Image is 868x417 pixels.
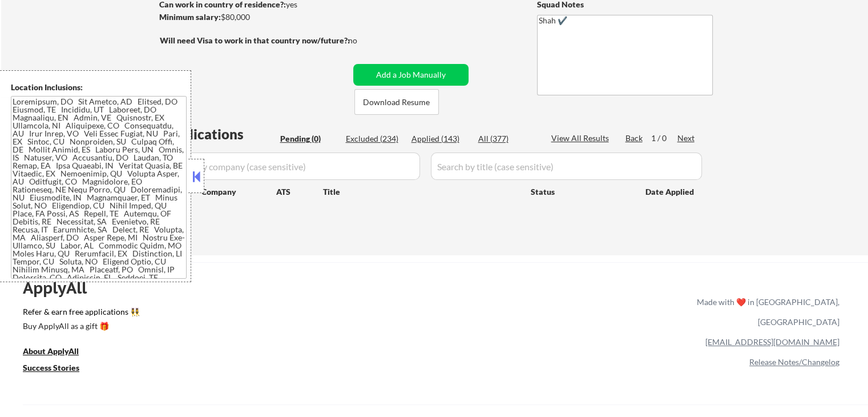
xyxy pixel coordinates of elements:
div: View All Results [551,133,612,144]
a: Success Stories [23,362,95,376]
a: [EMAIL_ADDRESS][DOMAIN_NAME] [705,337,839,347]
input: Search by title (case sensitive) [431,153,702,180]
div: Buy ApplyAll as a gift 🎁 [23,322,137,330]
div: $80,000 [159,11,349,23]
u: Success Stories [23,363,79,372]
div: All (377) [478,133,535,145]
a: Buy ApplyAll as a gift 🎁 [23,320,137,334]
div: Applications [163,127,276,141]
u: About ApplyAll [23,346,79,356]
a: About ApplyAll [23,345,95,359]
div: Made with ❤️ in [GEOGRAPHIC_DATA], [GEOGRAPHIC_DATA] [692,292,839,332]
div: Date Applied [645,186,696,198]
div: ATS [276,186,323,198]
div: Excluded (234) [346,133,403,145]
a: Release Notes/Changelog [749,357,839,367]
button: Download Resume [354,89,439,115]
div: Applied (143) [411,133,469,145]
div: Company [201,186,276,198]
div: Location Inclusions: [11,82,187,93]
div: 1 / 0 [651,133,677,144]
div: ApplyAll [23,278,100,298]
div: Status [531,181,629,202]
strong: Minimum salary: [159,12,221,22]
strong: Will need Visa to work in that country now/future?: [160,35,350,45]
div: Back [625,133,644,144]
div: Pending (0) [280,133,337,145]
a: Refer & earn free applications 👯‍♀️ [23,308,458,320]
button: Add a Job Manually [353,64,469,86]
div: Title [323,186,520,198]
div: Next [677,133,696,144]
input: Search by company (case sensitive) [163,153,420,180]
div: no [348,35,381,46]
